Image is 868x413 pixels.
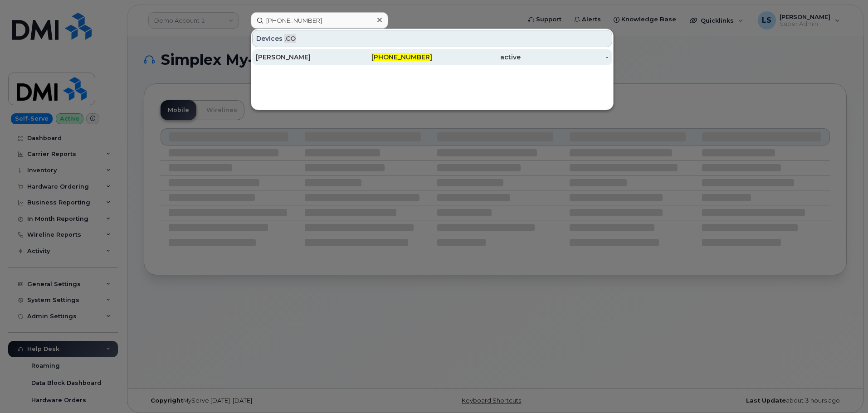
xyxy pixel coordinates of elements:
[371,53,432,61] span: [PHONE_NUMBER]
[432,53,521,62] div: active
[521,53,609,62] div: -
[252,49,612,65] a: [PERSON_NAME][PHONE_NUMBER]active-
[284,34,296,43] span: .CO
[252,30,612,47] div: Devices
[256,53,344,62] div: [PERSON_NAME]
